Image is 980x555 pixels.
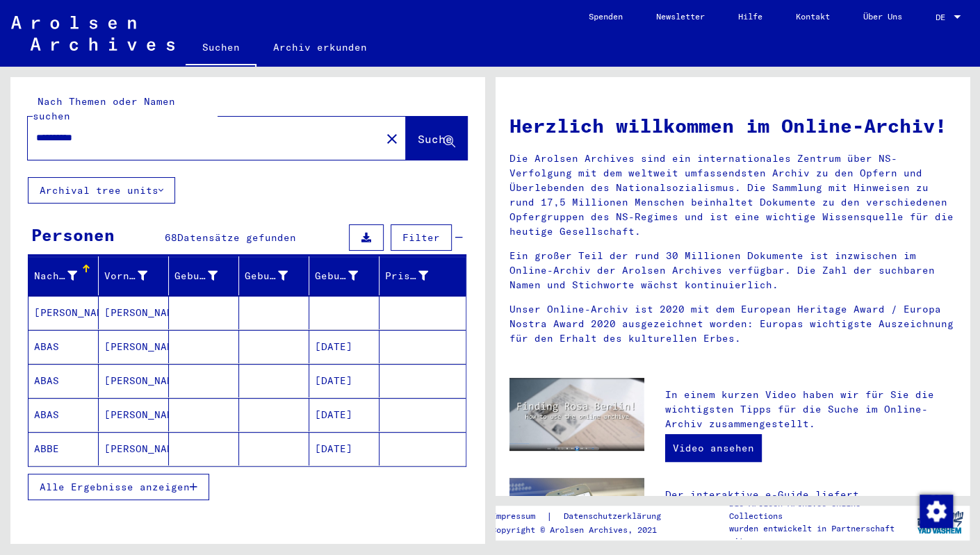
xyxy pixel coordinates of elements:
div: Geburtsname [174,269,218,283]
a: Datenschutzerklärung [553,509,678,524]
div: Geburt‏ [245,265,309,287]
span: Filter [402,231,440,244]
span: Alle Ergebnisse anzeigen [40,481,190,493]
mat-label: Nach Themen oder Namen suchen [33,95,175,122]
mat-cell: ABAS [28,364,99,397]
img: Arolsen_neg.svg [11,16,174,51]
a: Archiv erkunden [256,31,384,64]
div: Geburtsname [174,265,238,287]
div: | [491,509,678,524]
a: Suchen [186,31,256,67]
a: Impressum [491,509,546,524]
div: Zustimmung ändern [919,494,952,527]
div: Vorname [104,269,147,283]
a: Video ansehen [665,434,762,462]
p: Copyright © Arolsen Archives, 2021 [491,524,678,536]
p: In einem kurzen Video haben wir für Sie die wichtigsten Tipps für die Suche im Online-Archiv zusa... [665,388,956,431]
button: Suche [406,117,467,160]
mat-cell: [PERSON_NAME] [99,432,169,465]
button: Filter [391,224,452,251]
span: DE [936,13,951,22]
span: Suche [418,132,452,146]
mat-cell: [PERSON_NAME] [99,330,169,363]
mat-header-cell: Geburtsname [169,256,239,295]
mat-header-cell: Geburtsdatum [309,256,379,295]
mat-cell: ABAS [28,398,99,431]
div: Prisoner # [385,265,449,287]
mat-cell: ABAS [28,330,99,363]
div: Geburt‏ [245,269,288,283]
p: Unser Online-Archiv ist 2020 mit dem European Heritage Award / Europa Nostra Award 2020 ausgezeic... [509,302,956,346]
button: Archival tree units [28,177,175,204]
div: Vorname [104,265,168,287]
mat-cell: [PERSON_NAME] [28,296,99,329]
p: Ein großer Teil der rund 30 Millionen Dokumente ist inzwischen im Online-Archiv der Arolsen Archi... [509,249,956,292]
img: yv_logo.png [914,505,966,540]
button: Alle Ergebnisse anzeigen [28,474,209,500]
mat-cell: [DATE] [309,330,379,363]
div: Personen [31,222,115,247]
img: Zustimmung ändern [920,495,953,528]
mat-header-cell: Vorname [99,256,169,295]
mat-header-cell: Nachname [28,256,99,295]
span: 68 [165,231,177,244]
mat-cell: ABBE [28,432,99,465]
mat-cell: [PERSON_NAME] [99,296,169,329]
div: Geburtsdatum [315,265,379,287]
button: Clear [378,124,406,152]
mat-cell: [PERSON_NAME] [99,364,169,397]
img: video.jpg [509,378,644,452]
mat-header-cell: Prisoner # [379,256,466,295]
mat-cell: [DATE] [309,364,379,397]
h1: Herzlich willkommen im Online-Archiv! [509,111,956,140]
mat-cell: [PERSON_NAME] [99,398,169,431]
mat-icon: close [384,131,400,147]
span: Datensätze gefunden [177,231,296,244]
div: Nachname [34,269,77,283]
p: wurden entwickelt in Partnerschaft mit [729,522,910,547]
mat-header-cell: Geburt‏ [239,256,309,295]
p: Die Arolsen Archives Online-Collections [729,497,910,522]
mat-cell: [DATE] [309,432,379,465]
div: Prisoner # [385,269,428,283]
div: Geburtsdatum [315,269,358,283]
mat-cell: [DATE] [309,398,379,431]
p: Die Arolsen Archives sind ein internationales Zentrum über NS-Verfolgung mit dem weltweit umfasse... [509,151,956,239]
div: Nachname [34,265,98,287]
